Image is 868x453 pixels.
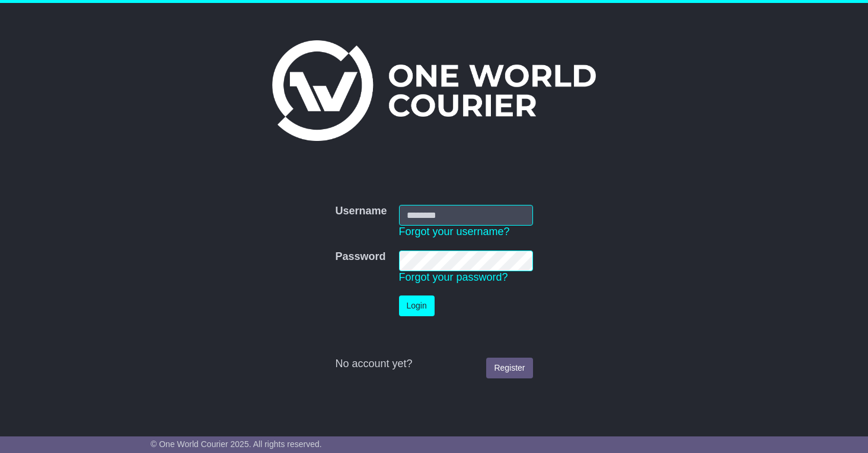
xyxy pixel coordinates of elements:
a: Register [486,358,532,378]
img: One World [272,40,596,141]
label: Username [335,205,387,218]
div: No account yet? [335,358,532,371]
button: Login [399,295,435,316]
a: Forgot your password? [399,271,508,283]
span: © One World Courier 2025. All rights reserved. [151,439,322,449]
a: Forgot your username? [399,226,510,237]
label: Password [335,250,385,264]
